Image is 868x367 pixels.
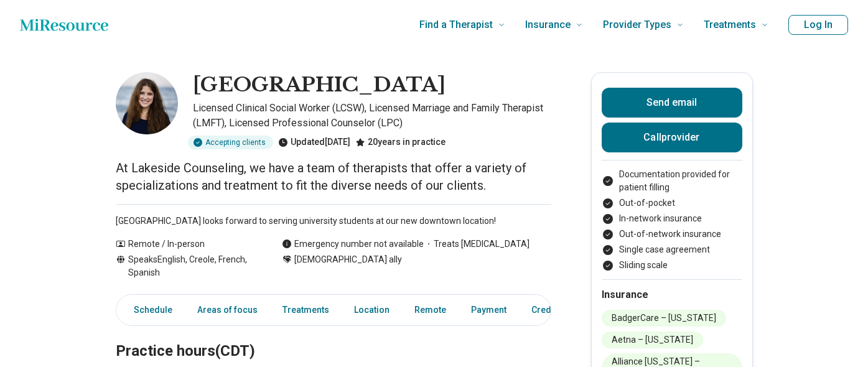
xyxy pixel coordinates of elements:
span: Insurance [525,16,571,34]
li: Aetna – [US_STATE] [602,332,703,348]
a: Remote [407,297,454,323]
div: Updated [DATE] [278,136,350,149]
ul: Payment options [602,168,742,272]
li: Single case agreement [602,243,742,256]
button: Callprovider [602,123,742,152]
a: Treatments [275,297,337,323]
li: Out-of-pocket [602,197,742,210]
p: [GEOGRAPHIC_DATA] looks forward to serving university students at our new downtown location! [116,215,551,228]
span: Provider Types [603,16,671,34]
div: Remote / In-person [116,238,257,251]
li: Documentation provided for patient filling [602,168,742,194]
h1: [GEOGRAPHIC_DATA] [193,72,446,98]
a: Areas of focus [190,297,265,323]
li: Out-of-network insurance [602,228,742,241]
div: 20 years in practice [355,136,446,149]
li: BadgerCare – [US_STATE] [602,310,726,327]
span: [DEMOGRAPHIC_DATA] ally [294,253,402,266]
a: Schedule [119,297,180,323]
span: Find a Therapist [419,16,493,34]
div: Speaks English, Creole, French, Spanish [116,253,257,279]
p: Licensed Clinical Social Worker (LCSW), Licensed Marriage and Family Therapist (LMFT), Licensed P... [193,101,551,131]
a: Payment [464,297,514,323]
button: Send email [602,88,742,118]
p: At Lakeside Counseling, we have a team of therapists that offer a variety of specializations and ... [116,159,551,194]
button: Log In [788,15,848,35]
img: Lakeside Counseling Center, Licensed Clinical Social Worker (LCSW) [116,72,178,134]
a: Credentials [524,297,586,323]
h2: Practice hours (CDT) [116,311,551,362]
a: Location [347,297,397,323]
div: Emergency number not available [282,238,424,251]
span: Treatments [704,16,756,34]
h2: Insurance [602,287,742,302]
div: Accepting clients [188,136,273,149]
span: Treats [MEDICAL_DATA] [424,238,530,251]
li: In-network insurance [602,212,742,225]
li: Sliding scale [602,259,742,272]
a: Home page [20,12,108,37]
